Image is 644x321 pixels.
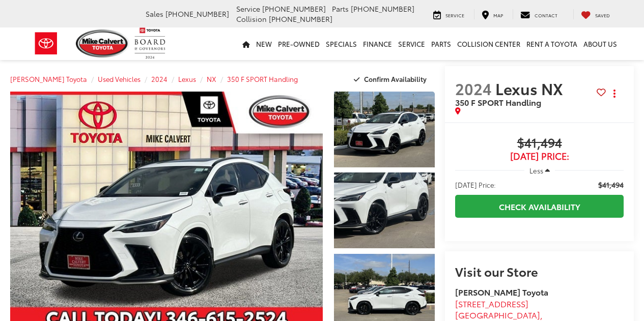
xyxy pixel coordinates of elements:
span: 350 F SPORT Handling [455,96,541,108]
span: Confirm Availability [364,74,427,83]
a: NX [207,74,216,83]
span: 2024 [455,77,492,99]
button: Confirm Availability [348,70,435,88]
h2: Visit our Store [455,265,624,278]
a: Home [239,27,253,60]
span: Collision [236,14,267,24]
span: Map [493,12,503,18]
a: About Us [580,27,620,60]
a: New [253,27,275,60]
a: Specials [323,27,360,60]
button: Actions [606,84,624,102]
span: Saved [595,12,610,18]
span: dropdown dots [613,90,615,98]
a: Pre-Owned [275,27,323,60]
span: Service [236,4,260,14]
span: Lexus NX [495,77,567,99]
a: My Saved Vehicles [573,9,618,19]
a: 2024 [151,74,167,83]
a: [PERSON_NAME] Toyota [10,74,87,83]
span: [PHONE_NUMBER] [269,14,332,24]
a: Service [395,27,428,60]
span: Less [529,166,543,175]
img: 2024 Lexus NX 350 F SPORT Handling [333,172,436,249]
span: Service [445,12,464,18]
strong: [PERSON_NAME] Toyota [455,286,548,298]
button: Less [524,161,555,180]
a: Rent a Toyota [523,27,580,60]
span: [STREET_ADDRESS] [455,298,528,309]
a: Expand Photo 1 [334,92,435,167]
span: [PHONE_NUMBER] [165,9,229,19]
a: Used Vehicles [98,74,141,83]
a: Parts [428,27,454,60]
img: Mike Calvert Toyota [76,30,130,57]
span: [PHONE_NUMBER] [351,4,414,14]
span: Sales [146,9,163,19]
a: 350 F SPORT Handling [227,74,298,83]
a: Contact [513,9,565,19]
a: Lexus [178,74,196,83]
a: Service [426,9,472,19]
a: Map [474,9,511,19]
span: [DATE] Price: [455,180,496,190]
img: 2024 Lexus NX 350 F SPORT Handling [333,91,436,168]
span: [PHONE_NUMBER] [262,4,326,14]
span: Parts [332,4,349,14]
img: Toyota [27,27,65,60]
a: Finance [360,27,395,60]
span: $41,494 [598,180,624,190]
span: [DATE] Price: [455,151,624,161]
span: Contact [535,12,557,18]
a: Collision Center [454,27,523,60]
span: $41,494 [455,136,624,151]
a: Check Availability [455,195,624,218]
span: [GEOGRAPHIC_DATA] [455,309,540,320]
a: Expand Photo 2 [334,172,435,248]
